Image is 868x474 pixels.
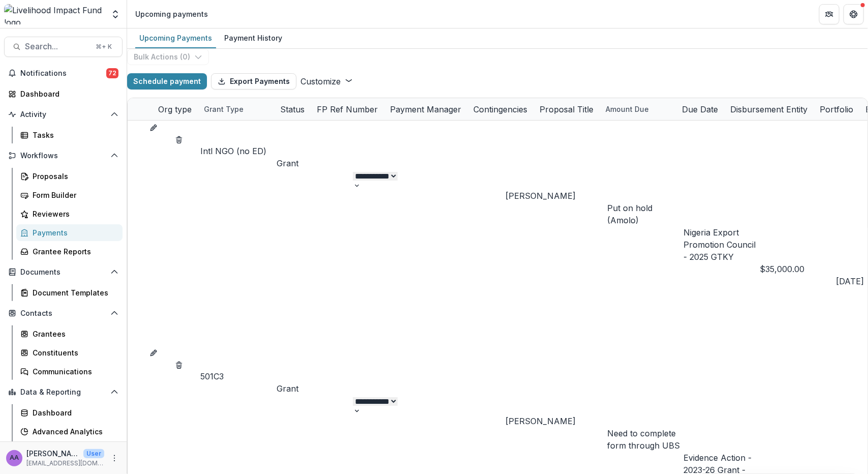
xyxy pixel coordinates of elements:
[16,168,123,185] a: Proposals
[277,382,353,395] div: Grant
[607,427,683,452] div: Need to complete form through UBS
[467,103,533,115] div: Contingencies
[311,103,384,115] div: FP Ref Number
[20,388,106,397] span: Data & Reporting
[20,88,114,99] div: Dashboard
[33,246,114,257] div: Grantee Reports
[134,53,190,62] span: Bulk Actions ( 0 )
[4,264,123,280] button: Open Documents
[4,147,123,164] button: Open Workflows
[533,98,600,120] div: Proposal Title
[33,407,114,418] div: Dashboard
[384,103,467,115] div: Payment Manager
[533,103,600,115] div: Proposal Title
[274,98,311,120] div: Status
[16,363,123,380] a: Communications
[149,121,158,133] button: edit
[20,152,106,160] span: Workflows
[108,4,123,24] button: Open entity switcher
[505,190,607,202] div: [PERSON_NAME]
[198,98,274,120] div: Grant Type
[16,243,123,260] a: Grantee Reports
[16,187,123,203] a: Form Builder
[760,263,836,275] div: $35,000.00
[83,449,104,458] p: User
[16,224,123,241] a: Payments
[135,28,216,48] a: Upcoming Payments
[607,202,683,226] div: Put on hold (Amolo)
[33,426,114,437] div: Advanced Analytics
[676,103,724,115] div: Due Date
[384,98,467,120] div: Payment Manager
[106,68,118,78] span: 72
[108,452,121,464] button: More
[4,106,123,123] button: Open Activity
[220,28,286,48] a: Payment History
[131,7,212,21] nav: breadcrumb
[301,76,341,86] span: Customize
[724,98,814,120] div: Disbursement Entity
[10,455,19,461] div: Aude Anquetil
[94,41,114,52] div: ⌘ + K
[198,104,250,114] div: Grant Type
[505,415,607,427] div: [PERSON_NAME]
[20,110,106,119] span: Activity
[4,85,123,102] a: Dashboard
[26,459,104,468] p: [EMAIL_ADDRESS][DOMAIN_NAME]
[311,98,384,120] div: FP Ref Number
[16,127,123,143] a: Tasks
[844,4,864,24] button: Get Help
[33,190,114,200] div: Form Builder
[33,209,114,219] div: Reviewers
[152,98,198,120] div: Org type
[600,98,676,120] div: Amount Due
[4,384,123,400] button: Open Data & Reporting
[4,65,123,81] button: Notifications72
[600,104,655,114] div: Amount Due
[676,98,724,120] div: Due Date
[200,145,277,157] div: Intl NGO (no ED)
[4,305,123,321] button: Open Contacts
[301,75,353,87] button: Customize
[819,4,840,24] button: Partners
[16,325,123,342] a: Grantees
[26,448,79,459] p: [PERSON_NAME]
[135,31,216,45] div: Upcoming Payments
[724,103,814,115] div: Disbursement Entity
[814,98,859,120] div: Portfolio
[220,31,286,45] div: Payment History
[152,103,198,115] div: Org type
[175,358,183,370] button: delete
[211,73,296,90] button: Export Payments
[33,366,114,377] div: Communications
[16,344,123,361] a: Constituents
[33,227,114,238] div: Payments
[33,329,114,339] div: Grantees
[135,9,208,19] div: Upcoming payments
[20,309,106,318] span: Contacts
[33,130,114,140] div: Tasks
[127,73,207,90] button: Schedule payment
[149,346,158,358] button: edit
[16,284,123,301] a: Document Templates
[33,171,114,182] div: Proposals
[4,4,104,24] img: Livelihood Impact Fund logo
[814,103,859,115] div: Portfolio
[467,98,533,120] div: Contingencies
[200,370,277,382] div: 501C3
[175,133,183,145] button: delete
[16,404,123,421] a: Dashboard
[277,157,353,169] div: Grant
[33,347,114,358] div: Constituents
[16,423,123,440] a: Advanced Analytics
[20,69,106,78] span: Notifications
